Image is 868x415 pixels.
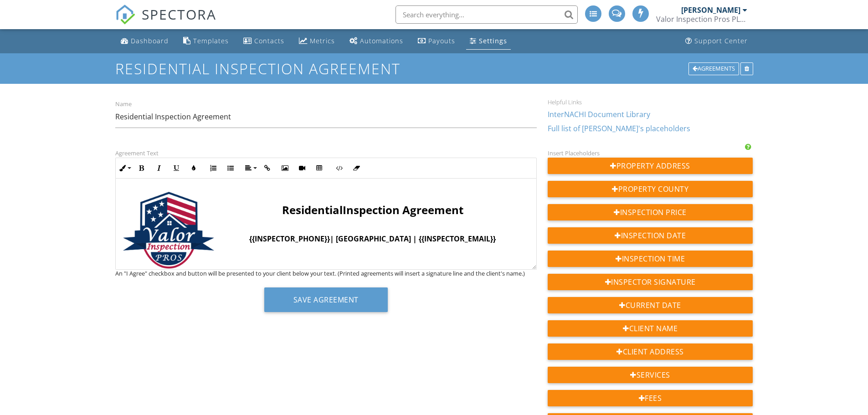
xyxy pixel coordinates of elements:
[193,36,229,45] div: Templates
[548,181,753,197] div: Property County
[548,274,753,290] div: Inspector Signature
[548,204,753,220] div: Inspection Price
[115,12,216,31] a: SPECTORA
[681,5,740,15] div: [PERSON_NAME]
[249,234,330,244] strong: {{INSPECTOR_PHONE}}
[240,33,288,50] a: Contacts
[682,33,751,50] a: Support Center
[150,159,168,177] button: Italic (Ctrl+I)
[117,33,172,50] a: Dashboard
[131,36,169,45] div: Dashboard
[311,159,328,177] button: Insert Table
[360,36,403,45] div: Automations
[548,227,753,244] div: Inspection Date
[548,149,600,157] label: Insert Placeholders
[414,33,459,50] a: Payouts
[115,149,159,157] label: Agreement Text
[259,159,276,177] button: Insert Link (Ctrl+K)
[282,202,343,217] span: Residential
[548,109,650,119] a: InterNACHI Document Library
[343,202,463,217] span: Inspection Agreement
[205,159,222,177] button: Ordered List
[348,159,365,177] button: Clear Formatting
[346,33,407,50] a: Automations (Advanced)
[479,36,507,45] div: Settings
[330,159,348,177] button: Code View
[123,192,214,269] img: new_logo1a.png
[395,5,578,24] input: Search everything...
[548,343,753,360] div: Client Address
[276,159,293,177] button: Insert Image (Ctrl+P)
[548,251,753,267] div: Inspection Time
[548,158,753,174] div: Property Address
[115,100,132,108] label: Name
[548,297,753,313] div: Current Date
[264,287,388,312] button: Save Agreement
[330,234,496,244] strong: | [GEOGRAPHIC_DATA] | {{INSPECTOR_EMAIL}}
[688,64,740,72] a: Agreements
[241,159,259,177] button: Align
[116,159,133,177] button: Inline Style
[310,36,335,45] div: Metrics
[548,123,690,133] a: Full list of [PERSON_NAME]'s placeholders
[548,367,753,383] div: Services
[293,159,311,177] button: Insert Video
[254,36,284,45] div: Contacts
[466,33,511,50] a: Settings
[656,15,747,24] div: Valor Inspection Pros PLLC
[548,390,753,406] div: Fees
[222,159,239,177] button: Unordered List
[428,36,455,45] div: Payouts
[688,62,739,75] div: Agreements
[694,36,748,45] div: Support Center
[168,159,185,177] button: Underline (Ctrl+U)
[548,98,753,106] div: Helpful Links
[115,5,135,25] img: The Best Home Inspection Software - Spectora
[295,33,339,50] a: Metrics
[115,61,753,77] h1: Residential Inspection Agreement
[133,159,150,177] button: Bold (Ctrl+B)
[142,5,216,24] span: SPECTORA
[115,270,537,277] div: An "I Agree" checkbox and button will be presented to your client below your text. (Printed agree...
[548,320,753,337] div: Client Name
[180,33,232,50] a: Templates
[185,159,202,177] button: Colors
